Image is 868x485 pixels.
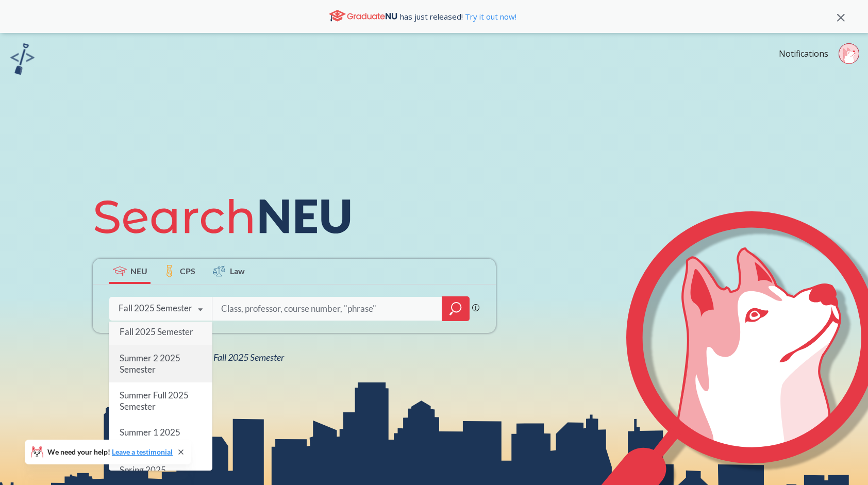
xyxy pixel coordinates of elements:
span: has just released! [400,11,516,22]
div: Fall 2025 Semester [119,303,192,314]
span: Summer Full 2025 Semester [120,390,189,412]
img: sandbox logo [10,43,35,75]
span: Summer 2 2025 Semester [120,352,180,374]
span: Summer 1 2025 Semester [120,427,180,449]
a: Notifications [779,48,828,59]
span: We need your help! [47,448,173,456]
a: Try it out now! [463,11,516,22]
svg: magnifying glass [449,302,462,316]
span: NEU Fall 2025 Semester [194,352,284,363]
div: magnifying glass [442,296,470,321]
a: sandbox logo [10,43,35,78]
span: Fall 2025 Semester [120,326,193,337]
span: CPS [180,265,195,277]
span: NEU [130,265,147,277]
a: Leave a testimonial [112,447,173,456]
span: Law [230,265,245,277]
input: Class, professor, course number, "phrase" [220,298,435,320]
